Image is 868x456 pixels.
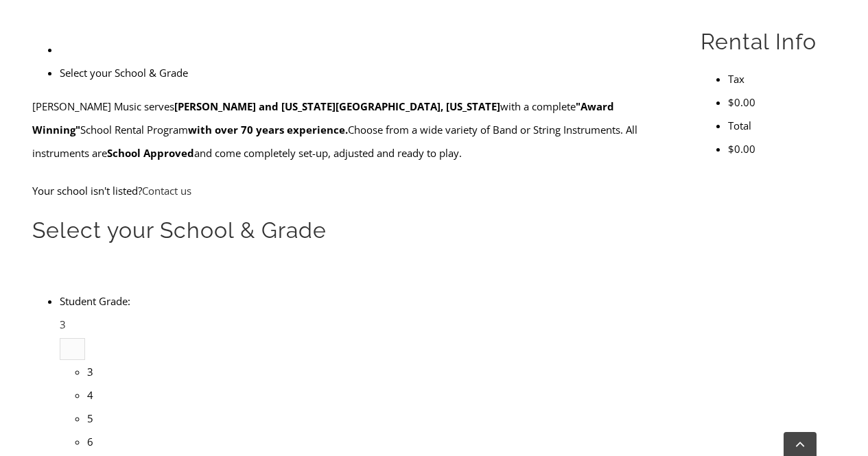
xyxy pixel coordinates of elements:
p: [PERSON_NAME] Music serves with a complete School Rental Program Choose from a wide variety of Ba... [32,95,668,165]
label: Student Grade: [60,294,130,308]
h2: Rental Info [701,27,836,56]
span: 3 [60,317,66,331]
li: Total [728,114,836,137]
li: Select your School & Grade [60,61,668,84]
a: Contact us [142,184,191,197]
li: $0.00 [728,91,836,114]
p: Your school isn't listed? [32,179,668,202]
strong: with over 70 years experience. [188,123,348,136]
h2: Select your School & Grade [32,216,668,245]
strong: School Approved [107,146,194,160]
li: $0.00 [728,137,836,160]
strong: [PERSON_NAME] and [US_STATE][GEOGRAPHIC_DATA], [US_STATE] [174,99,500,113]
li: Tax [728,67,836,91]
